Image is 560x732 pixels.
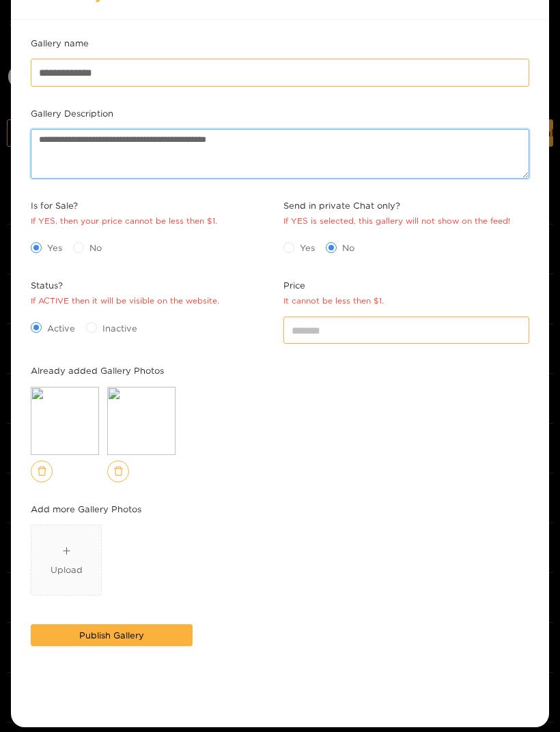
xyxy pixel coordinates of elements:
[113,466,124,478] span: delete
[42,241,68,254] span: Yes
[31,525,101,595] span: plusUpload
[42,321,81,335] span: Active
[283,295,384,308] div: It cannot be less then $1.
[31,624,193,646] button: Publish Gallery
[31,59,529,86] input: Gallery name
[337,241,360,254] span: No
[283,278,384,292] span: Price
[31,106,113,120] label: Gallery Description
[31,364,164,377] label: Already added Gallery Photos
[62,546,71,555] span: plus
[31,215,217,228] div: If YES, then your price cannot be less then $1.
[37,466,47,478] span: delete
[84,241,107,254] span: No
[107,460,129,482] button: delete
[283,215,510,228] div: If YES is selected, this gallery will not show on the feed!
[31,278,219,292] span: Status?
[79,628,144,642] span: Publish Gallery
[31,460,53,482] button: delete
[294,241,320,254] span: Yes
[31,129,529,179] textarea: Gallery Description
[31,295,219,308] div: If ACTIVE then it will be visible on the website.
[31,502,141,516] label: Add more Gallery Photos
[97,321,143,335] span: Inactive
[31,36,89,50] label: Gallery name
[31,199,217,212] span: Is for Sale?
[51,563,83,576] div: Upload
[283,199,510,212] span: Send in private Chat only?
